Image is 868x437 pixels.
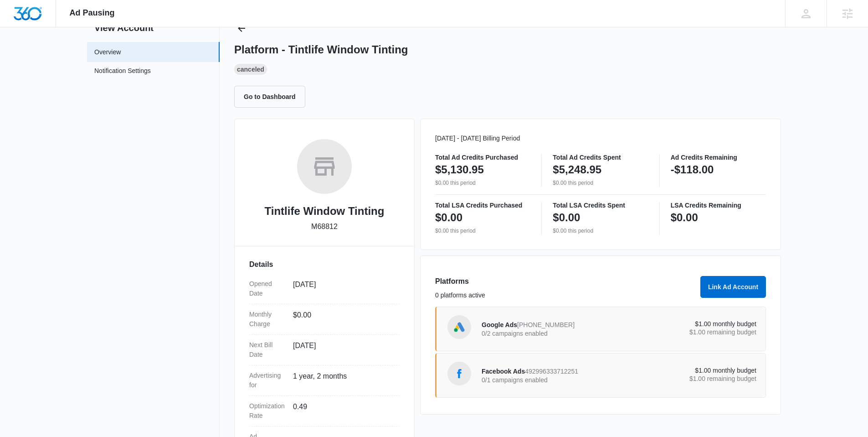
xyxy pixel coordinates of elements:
dt: Monthly Charge [249,310,286,329]
p: Total LSA Credits Spent [553,202,648,208]
button: Link Ad Account [700,276,766,298]
div: Monthly Charge$0.00 [249,304,400,335]
div: Advertising for1 year, 2 months [249,365,400,396]
p: Total LSA Credits Purchased [435,202,530,208]
h2: Tintlife Window Tinting [265,203,385,219]
p: $1.00 remaining budget [619,329,757,335]
p: $0.00 [435,210,462,225]
p: 0 platforms active [435,291,695,300]
dt: Opened Date [249,279,286,298]
div: Canceled [234,64,267,75]
dd: 0.49 [293,401,392,421]
p: $5,248.95 [553,162,601,177]
h2: View Account [87,21,220,35]
dd: $0.00 [293,310,392,329]
h1: Platform - Tintlife Window Tinting [234,43,408,57]
p: $1.00 remaining budget [619,375,757,382]
p: [DATE] - [DATE] Billing Period [435,134,766,143]
a: Facebook AdsFacebook Ads4929963337122510/1 campaigns enabled$1.00 monthly budget$1.00 remaining b... [435,353,766,398]
span: 492996333712251 [525,368,578,375]
p: $1.00 monthly budget [619,367,757,374]
a: Google AdsGoogle Ads[PHONE_NUMBER]0/2 campaigns enabled$1.00 monthly budget$1.00 remaining budget [435,307,766,351]
p: $1.00 monthly budget [619,321,757,327]
p: LSA Credits Remaining [671,202,766,208]
a: Notification Settings [94,66,151,78]
dd: [DATE] [293,279,392,298]
p: $0.00 this period [553,179,648,187]
span: Google Ads [482,321,517,328]
div: Next Bill Date[DATE] [249,335,400,365]
dd: 1 year, 2 months [293,371,392,390]
button: Back [234,21,249,36]
p: -$118.00 [671,162,714,177]
p: Total Ad Credits Purchased [435,154,530,161]
p: $0.00 this period [435,227,530,235]
dt: Next Bill Date [249,340,286,359]
dt: Optimization Rate [249,401,286,421]
p: 0/2 campaigns enabled [482,330,619,337]
p: M68812 [311,221,338,232]
span: [PHONE_NUMBER] [517,321,575,328]
p: Ad Credits Remaining [671,154,766,161]
p: $0.00 this period [553,227,648,235]
img: Facebook Ads [452,367,466,380]
p: $0.00 [553,210,580,225]
span: Ad Pausing [70,8,115,18]
div: Optimization Rate0.49 [249,396,400,427]
p: Total Ad Credits Spent [553,154,648,161]
h3: Platforms [435,276,695,287]
p: 0/1 campaigns enabled [482,377,619,383]
button: Go to Dashboard [234,86,305,108]
dt: Advertising for [249,371,286,390]
p: $0.00 this period [435,179,530,187]
h3: Details [249,259,400,270]
div: Opened Date[DATE] [249,274,400,304]
dd: [DATE] [293,340,392,359]
img: Google Ads [452,320,466,334]
p: $0.00 [671,210,698,225]
span: Facebook Ads [482,368,525,375]
a: Go to Dashboard [234,93,311,100]
p: $5,130.95 [435,162,484,177]
a: Overview [94,47,121,57]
